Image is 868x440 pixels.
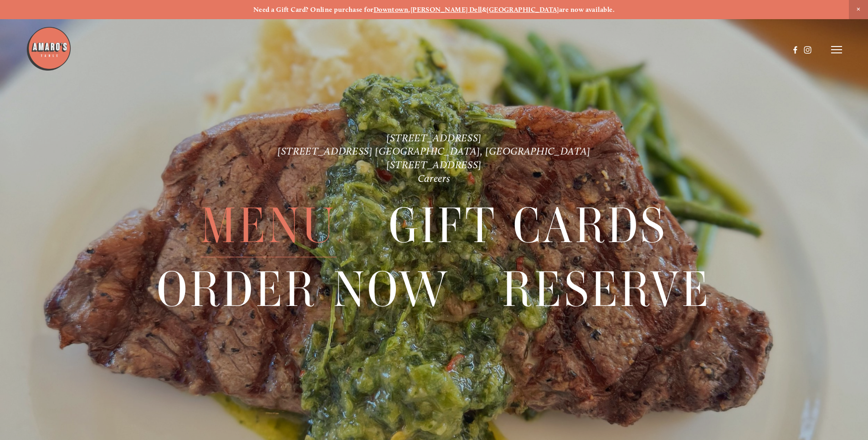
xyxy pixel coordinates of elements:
a: Downtown [374,5,409,14]
strong: Need a Gift Card? Online purchase for [253,5,374,14]
strong: are now available. [559,5,615,14]
strong: , [408,5,410,14]
a: Gift Cards [389,195,668,257]
a: [STREET_ADDRESS] [386,132,482,144]
a: [STREET_ADDRESS] [GEOGRAPHIC_DATA], [GEOGRAPHIC_DATA] [277,145,591,157]
a: [STREET_ADDRESS] [386,159,482,171]
a: Menu [200,195,336,257]
a: [GEOGRAPHIC_DATA] [487,5,559,14]
a: [PERSON_NAME] Dell [411,5,482,14]
a: Careers [418,172,451,185]
img: Amaro's Table [26,26,72,72]
a: Order Now [157,258,450,321]
span: Reserve [502,258,711,321]
strong: & [482,5,487,14]
span: Order Now [157,258,450,321]
a: Reserve [502,258,711,321]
